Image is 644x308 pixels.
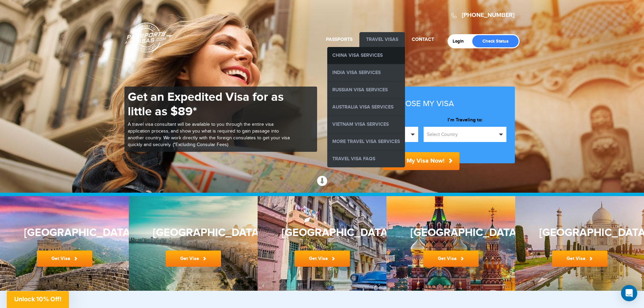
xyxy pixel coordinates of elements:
[412,37,434,42] a: Contact
[282,227,363,239] h3: [GEOGRAPHIC_DATA]
[153,227,234,239] h3: [GEOGRAPHIC_DATA]
[539,227,620,239] h3: [GEOGRAPHIC_DATA]
[621,285,637,301] div: Open Intercom Messenger
[24,227,105,239] h3: [GEOGRAPHIC_DATA]
[366,37,398,42] a: Travel Visas
[327,99,405,116] a: Australia Visa Services
[327,133,405,150] a: More Travel Visa Services
[462,11,515,19] a: [PHONE_NUMBER]
[327,64,405,81] a: India Visa Services
[382,152,459,170] button: Order My Visa Now!
[424,127,506,142] button: Select Country
[410,227,492,239] h3: [GEOGRAPHIC_DATA]
[128,90,290,119] h1: Get an Expedited Visa for as little as $89*
[327,81,405,98] a: Russian Visa Services
[327,116,405,133] a: Vietnam Visa Services
[453,39,469,44] a: Login
[14,295,62,303] span: Unlock 10% Off!
[326,37,353,42] a: Passports
[327,47,405,64] a: China Visa Services
[125,22,173,53] a: Passports & [DOMAIN_NAME]
[7,291,69,308] div: Unlock 10% Off!
[166,251,221,267] a: Get Visa
[472,35,519,47] a: Check Status
[336,99,506,108] h3: Choose my visa
[423,251,479,267] a: Get Visa
[37,251,92,267] a: Get Visa
[424,117,506,123] label: I’m Traveling to:
[552,251,607,267] a: Get Visa
[427,131,497,138] span: Select Country
[128,121,290,148] p: A travel visa consultant will be available to you through the entire visa application process, an...
[327,150,405,167] a: Travel Visa FAQs
[294,251,350,267] a: Get Visa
